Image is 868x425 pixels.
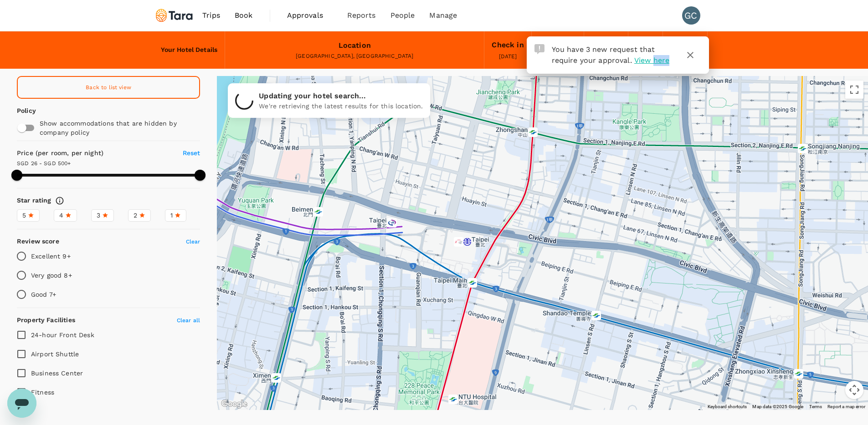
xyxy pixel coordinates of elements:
[752,404,803,409] span: Map data ©2025 Google
[31,271,72,280] p: Very good 8+
[31,350,79,358] span: Airport Shuttle
[17,148,154,158] h6: Price (per room, per night)
[708,404,747,410] button: Keyboard shortcuts
[86,84,131,91] span: Back to list view
[232,52,477,61] div: [GEOGRAPHIC_DATA], [GEOGRAPHIC_DATA]
[31,389,54,396] span: Fitness
[390,10,415,21] span: People
[17,76,200,99] a: Back to list view
[552,45,655,65] span: You have 3 new request that require your approval.
[170,211,173,220] span: 1
[59,211,63,220] span: 4
[219,398,249,410] a: Open this area in Google Maps (opens a new window)
[235,10,253,21] span: Book
[161,45,218,55] h6: Your Hotel Details
[186,238,200,245] span: Clear
[17,106,29,115] p: Policy
[154,5,195,25] img: Tara Climate Ltd
[134,211,137,220] span: 2
[55,196,64,205] svg: Star ratings are awarded to properties to represent the quality of services, facilities, and amen...
[7,389,36,418] iframe: Button to launch messaging window
[31,252,71,261] p: Excellent 9+
[17,237,59,247] h6: Review score
[339,39,371,52] div: Location
[22,211,26,220] span: 5
[40,119,185,137] p: Show accommodations that are hidden by company policy
[259,91,423,101] p: Updating your hotel search...
[347,10,376,21] span: Reports
[97,211,100,220] span: 3
[219,398,249,410] img: Google
[845,381,863,399] button: Map camera controls
[499,53,517,60] span: [DATE]
[17,160,71,167] span: SGD 26 - SGD 500+
[17,315,75,325] h6: Property Facilities
[177,317,200,324] span: Clear all
[682,6,700,25] div: GC
[845,81,863,99] button: Toggle fullscreen view
[429,10,457,21] span: Manage
[492,39,524,51] div: Check in
[31,369,83,377] span: Business Center
[183,149,200,157] span: Reset
[17,196,51,206] h6: Star rating
[827,404,865,409] a: Report a map error
[31,290,56,299] p: Good 7+
[809,404,822,409] a: Terms
[634,56,669,65] span: View here
[259,101,423,111] p: We're retrieving the latest results for this location.
[202,10,220,21] span: Trips
[534,44,544,54] img: Approval Request
[31,331,94,339] span: 24-hour Front Desk
[287,10,333,21] span: Approvals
